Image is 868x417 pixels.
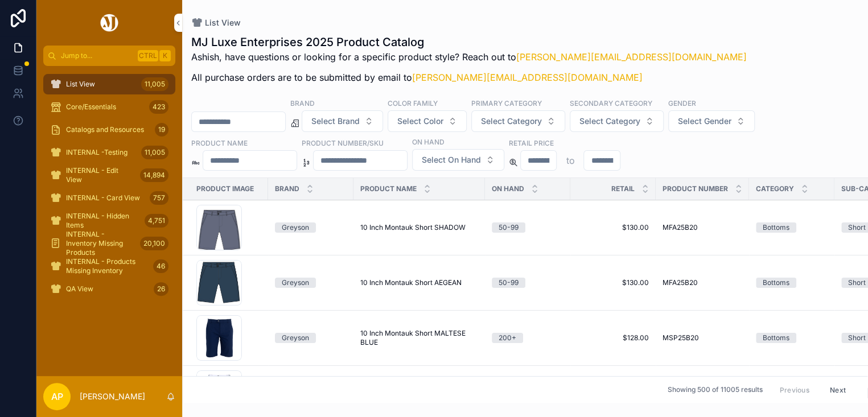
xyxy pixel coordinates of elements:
[66,257,149,275] span: INTERNAL - Products Missing Inventory
[66,212,140,230] span: INTERNAL - Hidden Items
[191,50,747,64] p: Ashish, have questions or looking for a specific product style? Reach out to
[302,138,384,148] label: Product Number/SKU
[509,138,554,148] label: Retail Price
[678,115,731,127] span: Select Gender
[282,333,309,343] div: Greyson
[275,333,347,343] a: Greyson
[499,222,519,233] div: 50-99
[43,46,175,66] button: Jump to...CtrlK
[51,390,63,403] span: AP
[412,72,643,83] a: [PERSON_NAME][EMAIL_ADDRESS][DOMAIN_NAME]
[663,184,728,193] span: Product Number
[43,165,175,185] a: INTERNAL - Edit View14,894
[481,115,542,127] span: Select Category
[275,184,299,193] span: Brand
[196,184,254,193] span: Product Image
[66,193,140,203] span: INTERNAL - Card View
[66,80,95,89] span: List View
[154,282,168,296] div: 26
[492,222,563,233] a: 50-99
[161,51,170,60] span: K
[360,278,478,287] a: 10 Inch Montauk Short AEGEAN
[191,34,747,50] h1: MJ Luxe Enterprises 2025 Product Catalog
[141,146,168,159] div: 11,005
[360,184,417,193] span: Product Name
[191,138,248,148] label: Product Name
[763,333,789,343] div: Bottoms
[155,123,168,137] div: 19
[302,110,383,132] button: Select Button
[492,278,563,288] a: 50-99
[570,98,652,108] label: Secondary Category
[570,110,664,132] button: Select Button
[388,98,438,108] label: Color Family
[98,14,120,32] img: App logo
[290,98,315,108] label: Brand
[663,223,742,232] a: MFA25B20
[43,256,175,276] a: INTERNAL - Products Missing Inventory46
[756,184,794,193] span: Category
[663,278,742,287] a: MFA25B20
[282,222,309,233] div: Greyson
[360,278,462,287] span: 10 Inch Montauk Short AEGEAN
[763,278,789,288] div: Bottoms
[43,74,175,94] a: List View11,005
[499,333,516,343] div: 200+
[150,191,168,205] div: 757
[499,278,519,288] div: 50-99
[471,98,542,108] label: Primary Category
[43,142,175,163] a: INTERNAL -Testing11,005
[668,98,696,108] label: Gender
[43,97,175,117] a: Core/Essentials423
[140,237,168,250] div: 20,100
[66,125,144,134] span: Catalogs and Resources
[43,119,175,140] a: Catalogs and Resources19
[66,102,116,112] span: Core/Essentials
[138,50,158,61] span: Ctrl
[577,278,649,287] a: $130.00
[66,148,127,157] span: INTERNAL -Testing
[360,223,478,232] a: 10 Inch Montauk Short SHADOW
[471,110,565,132] button: Select Button
[577,223,649,232] a: $130.00
[663,333,742,342] a: MSP25B20
[492,184,524,193] span: On Hand
[275,278,347,288] a: Greyson
[191,17,241,28] a: List View
[422,154,481,166] span: Select On Hand
[397,115,443,127] span: Select Color
[492,333,563,343] a: 200+
[61,51,133,60] span: Jump to...
[140,168,168,182] div: 14,894
[611,184,635,193] span: Retail
[756,278,828,288] a: Bottoms
[311,115,360,127] span: Select Brand
[756,222,828,233] a: Bottoms
[153,259,168,273] div: 46
[282,278,309,288] div: Greyson
[566,154,574,167] p: to
[848,222,866,233] div: Short
[663,333,699,342] span: MSP25B20
[360,329,478,347] a: 10 Inch Montauk Short MALTESE BLUE
[763,222,789,233] div: Bottoms
[360,223,466,232] span: 10 Inch Montauk Short SHADOW
[43,188,175,208] a: INTERNAL - Card View757
[412,137,445,147] label: On Hand
[149,100,168,114] div: 423
[66,166,135,184] span: INTERNAL - Edit View
[205,17,241,28] span: List View
[388,110,467,132] button: Select Button
[756,333,828,343] a: Bottoms
[412,149,504,171] button: Select Button
[663,278,698,287] span: MFA25B20
[141,77,168,91] div: 11,005
[577,333,649,342] a: $128.00
[848,333,866,343] div: Short
[43,233,175,254] a: INTERNAL - Inventory Missing Products20,100
[66,284,93,294] span: QA View
[36,66,182,314] div: scrollable content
